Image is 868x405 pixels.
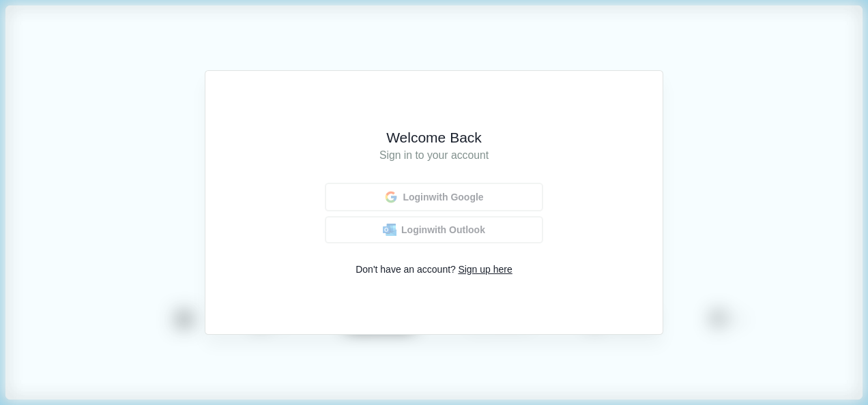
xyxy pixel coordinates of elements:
[225,147,643,164] h1: Sign in to your account
[401,224,485,236] span: Login with Outlook
[458,262,512,277] span: Sign up here
[403,192,483,203] span: Login with Google
[356,262,456,277] span: Don't have an account?
[383,224,396,237] img: Outlook Logo
[325,183,543,211] button: Loginwith Google
[225,128,643,147] h1: Welcome Back
[325,216,543,243] button: Outlook LogoLoginwith Outlook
